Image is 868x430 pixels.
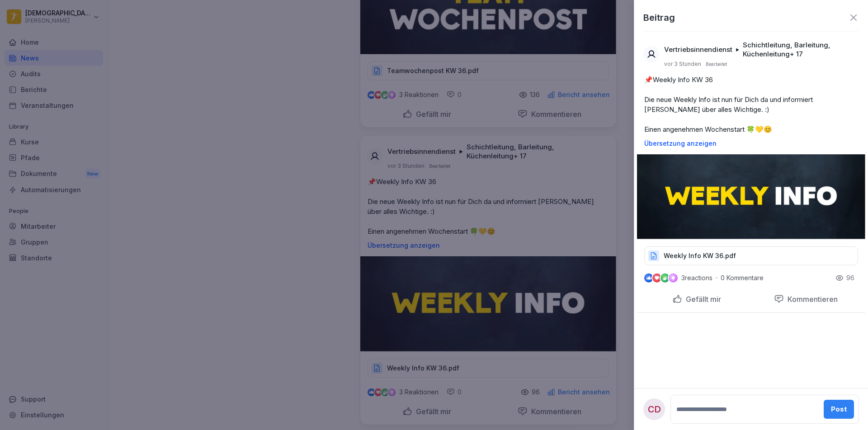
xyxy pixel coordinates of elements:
[664,60,701,68] p: vor 3 Stunden
[643,11,675,24] p: Beitrag
[682,295,721,304] p: Gefällt mir
[743,41,854,59] p: Schichtleitung, Barleitung, Küchenleitung + 17
[681,274,712,282] p: 3 reactions
[644,75,858,134] p: 📌Weekly Info KW 36 Die neue Weekly Info ist nun für Dich da und informiert [PERSON_NAME] über all...
[784,295,838,304] p: Kommentieren
[664,45,732,54] p: Vertriebsinnendienst
[831,404,847,414] div: Post
[706,60,727,68] p: Bearbeitet
[637,154,865,239] img: vrlianrkvorw1zudaijqpceu.png
[721,274,770,282] p: 0 Kommentare
[644,254,858,263] a: Weekly Info KW 36.pdf
[824,400,854,419] button: Post
[643,398,665,420] div: CD
[644,140,858,147] p: Übersetzung anzeigen
[846,273,854,282] p: 96
[664,251,736,260] p: Weekly Info KW 36.pdf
